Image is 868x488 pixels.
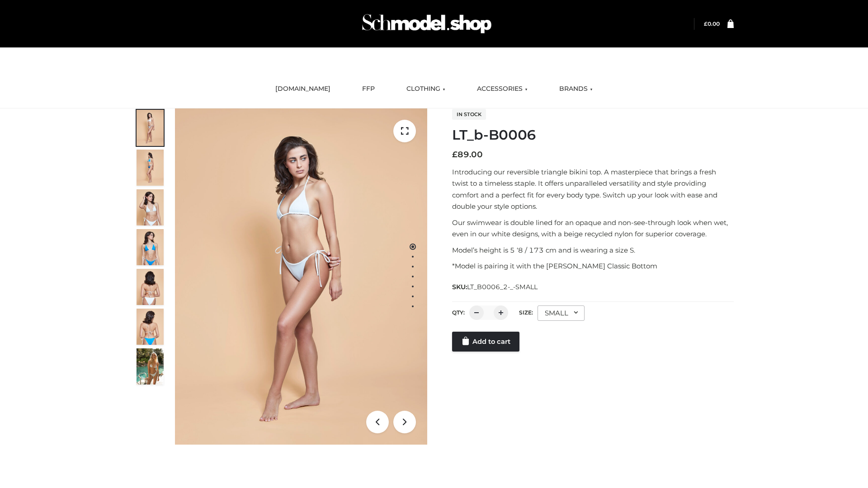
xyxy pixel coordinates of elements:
img: Arieltop_CloudNine_AzureSky2.jpg [137,348,164,385]
label: QTY: [452,309,465,316]
a: BRANDS [552,79,599,99]
label: Size: [519,309,533,316]
div: SMALL [538,305,585,321]
p: Model’s height is 5 ‘8 / 173 cm and is wearing a size S. [452,244,734,256]
span: £ [452,150,458,160]
a: ACCESSORIES [470,79,534,99]
span: SKU: [452,282,538,292]
span: In stock [452,109,486,120]
a: Add to cart [452,332,519,352]
img: ArielClassicBikiniTop_CloudNine_AzureSky_OW114ECO_4-scaled.jpg [137,229,164,265]
p: *Model is pairing it with the [PERSON_NAME] Classic Bottom [452,260,734,272]
bdi: 89.00 [452,150,483,160]
p: Introducing our reversible triangle bikini top. A masterpiece that brings a fresh twist to a time... [452,166,734,212]
img: ArielClassicBikiniTop_CloudNine_AzureSky_OW114ECO_2-scaled.jpg [137,150,164,186]
img: ArielClassicBikiniTop_CloudNine_AzureSky_OW114ECO_7-scaled.jpg [137,269,164,305]
span: LT_B0006_2-_-SMALL [467,283,538,291]
p: Our swimwear is double lined for an opaque and non-see-through look when wet, even in our white d... [452,217,734,240]
bdi: 0.00 [704,20,720,27]
img: ArielClassicBikiniTop_CloudNine_AzureSky_OW114ECO_1 [175,108,427,445]
img: Schmodel Admin 964 [359,6,495,42]
img: ArielClassicBikiniTop_CloudNine_AzureSky_OW114ECO_1-scaled.jpg [137,110,164,146]
img: ArielClassicBikiniTop_CloudNine_AzureSky_OW114ECO_8-scaled.jpg [137,309,164,345]
a: CLOTHING [400,79,452,99]
span: £ [704,20,708,27]
a: [DOMAIN_NAME] [269,79,337,99]
a: FFP [355,79,382,99]
img: ArielClassicBikiniTop_CloudNine_AzureSky_OW114ECO_3-scaled.jpg [137,189,164,225]
a: £0.00 [704,20,720,27]
h1: LT_b-B0006 [452,127,734,143]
